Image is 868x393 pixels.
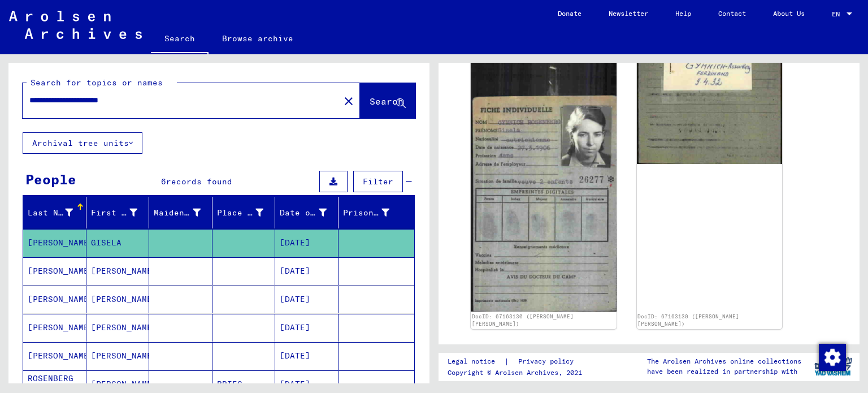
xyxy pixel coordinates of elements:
[338,197,415,228] mat-header-cell: Prisoner #
[86,197,150,228] mat-header-cell: First Name
[275,314,338,342] mat-cell: [DATE]
[448,356,587,368] div: |
[25,169,76,189] div: People
[360,83,415,118] button: Search
[280,204,341,222] div: Date of Birth
[275,342,338,370] mat-cell: [DATE]
[275,286,338,313] mat-cell: [DATE]
[23,342,86,370] mat-cell: [PERSON_NAME]
[818,343,845,370] div: Zustimmung ändern
[154,207,201,219] div: Maiden Name
[275,197,338,228] mat-header-cell: Date of Birth
[275,229,338,257] mat-cell: [DATE]
[91,207,138,219] div: First Name
[448,368,587,378] p: Copyright © Arolsen Archives, 2021
[31,77,163,88] mat-label: Search for topics or names
[149,197,212,228] mat-header-cell: Maiden Name
[637,313,739,327] a: DocID: 67163130 ([PERSON_NAME] [PERSON_NAME])
[343,204,404,222] div: Prisoner #
[23,197,86,228] mat-header-cell: Last Name
[363,176,393,187] span: Filter
[86,229,150,257] mat-cell: GISELA
[342,94,355,108] mat-icon: close
[647,356,801,366] p: The Arolsen Archives online collections
[86,342,150,370] mat-cell: [PERSON_NAME]
[280,207,327,219] div: Date of Birth
[819,344,846,371] img: Zustimmung ändern
[343,207,390,219] div: Prisoner #
[166,176,232,187] span: records found
[151,25,209,54] a: Search
[812,352,854,381] img: yv_logo.png
[28,204,87,222] div: Last Name
[23,314,86,342] mat-cell: [PERSON_NAME]
[509,356,587,368] a: Privacy policy
[275,257,338,285] mat-cell: [DATE]
[647,366,801,377] p: have been realized in partnership with
[23,229,86,257] mat-cell: [PERSON_NAME]
[161,176,166,187] span: 6
[86,286,150,313] mat-cell: [PERSON_NAME]
[370,96,403,107] span: Search
[28,207,73,219] div: Last Name
[154,204,215,222] div: Maiden Name
[209,25,307,52] a: Browse archive
[23,257,86,285] mat-cell: [PERSON_NAME]
[212,197,276,228] mat-header-cell: Place of Birth
[217,204,278,222] div: Place of Birth
[91,204,152,222] div: First Name
[86,314,150,342] mat-cell: [PERSON_NAME]
[86,257,150,285] mat-cell: [PERSON_NAME]
[353,171,403,192] button: Filter
[23,132,142,154] button: Archival tree units
[337,89,360,112] button: Clear
[448,356,504,368] a: Legal notice
[832,10,840,18] mat-select-trigger: EN
[472,313,574,327] a: DocID: 67163130 ([PERSON_NAME] [PERSON_NAME])
[217,207,264,219] div: Place of Birth
[9,11,142,39] img: Arolsen_neg.svg
[23,286,86,313] mat-cell: [PERSON_NAME]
